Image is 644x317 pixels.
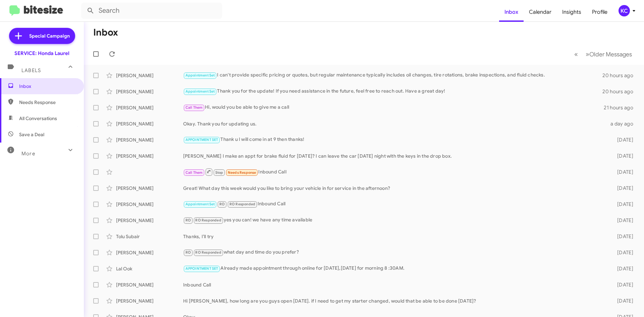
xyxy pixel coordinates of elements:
a: Calendar [524,2,557,22]
div: [PERSON_NAME] [116,120,183,127]
span: Older Messages [589,51,632,58]
div: [DATE] [606,217,639,224]
div: [DATE] [606,298,639,304]
div: 20 hours ago [602,72,639,79]
div: Inbound Call [183,200,606,208]
div: yes you can! we have any time available [183,216,606,224]
button: Next [582,47,636,61]
div: Inbound Call [183,168,606,176]
div: [DATE] [606,185,639,192]
span: Labels [21,67,41,73]
span: APPOINTMENT SET [185,266,218,271]
div: Hi, would you be able to give me a call [183,104,604,111]
div: [PERSON_NAME] [116,217,183,224]
div: [DATE] [606,137,639,143]
span: Needs Response [228,170,256,175]
div: [PERSON_NAME] [116,281,183,288]
div: [DATE] [606,169,639,175]
div: Thanks, I’ll try [183,233,606,240]
div: [PERSON_NAME] [116,72,183,79]
span: Appointment Set [185,73,215,77]
div: Lal Ook [116,265,183,272]
div: [PERSON_NAME] [116,88,183,95]
div: [DATE] [606,249,639,256]
div: [PERSON_NAME] [116,104,183,111]
span: Call Them [185,105,203,110]
span: RO Responded [195,218,221,222]
div: Tolu Subair [116,233,183,240]
button: Previous [570,47,582,61]
div: 20 hours ago [602,88,639,95]
div: KC [619,5,630,16]
span: Call Them [185,170,203,175]
div: Inbound Call [183,281,606,288]
span: More [21,151,35,157]
div: Hi [PERSON_NAME], how long are you guys open [DATE]. if I need to get my starter changed, would t... [183,298,606,304]
a: Inbox [499,2,524,22]
span: Save a Deal [19,131,44,138]
a: Profile [587,2,613,22]
span: Appointment Set [185,202,215,206]
div: [DATE] [606,201,639,208]
div: Thank you for the update! If you need assistance in the future, feel free to reach out. Have a gr... [183,88,602,95]
div: [PERSON_NAME] I make an appt for brake fluid for [DATE]? I can leave the car [DATE] night with th... [183,153,606,159]
div: Great! What day this week would you like to bring your vehicle in for service in the afternoon? [183,185,606,192]
span: Stop [215,170,223,175]
div: [PERSON_NAME] [116,137,183,143]
div: what day and time do you prefer? [183,249,606,256]
input: Search [81,3,222,19]
div: [DATE] [606,281,639,288]
span: Needs Response [19,99,76,106]
nav: Page navigation example [571,47,636,61]
div: [DATE] [606,265,639,272]
div: [PERSON_NAME] [116,249,183,256]
span: Special Campaign [29,33,70,39]
span: All Conversations [19,115,57,122]
div: [PERSON_NAME] [116,201,183,208]
span: Appointment Set [185,89,215,94]
h1: Inbox [93,27,118,38]
span: « [574,50,578,58]
span: Inbox [19,83,76,90]
span: » [586,50,589,58]
a: Special Campaign [9,28,75,44]
div: a day ago [606,120,639,127]
span: RO Responded [229,202,255,206]
div: [DATE] [606,233,639,240]
div: Okay. Thank you for updating us. [183,120,606,127]
div: [PERSON_NAME] [116,153,183,159]
button: KC [613,5,637,16]
span: RO [219,202,225,206]
div: I can't provide specific pricing or quotes, but regular maintenance typically includes oil change... [183,71,602,79]
div: SERVICE: Honda Laurel [14,50,69,57]
div: 21 hours ago [604,104,639,111]
div: Already made appointment through online for [DATE],[DATE] for morning 8 :30AM. [183,265,606,272]
span: RO [185,218,191,222]
div: [PERSON_NAME] [116,298,183,304]
span: RO Responded [195,250,221,255]
a: Insights [557,2,587,22]
span: APPOINTMENT SET [185,138,218,142]
div: [PERSON_NAME] [116,185,183,192]
span: RO [185,250,191,255]
div: [DATE] [606,153,639,159]
div: Thank u I will come in at 9 then thanks! [183,136,606,144]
